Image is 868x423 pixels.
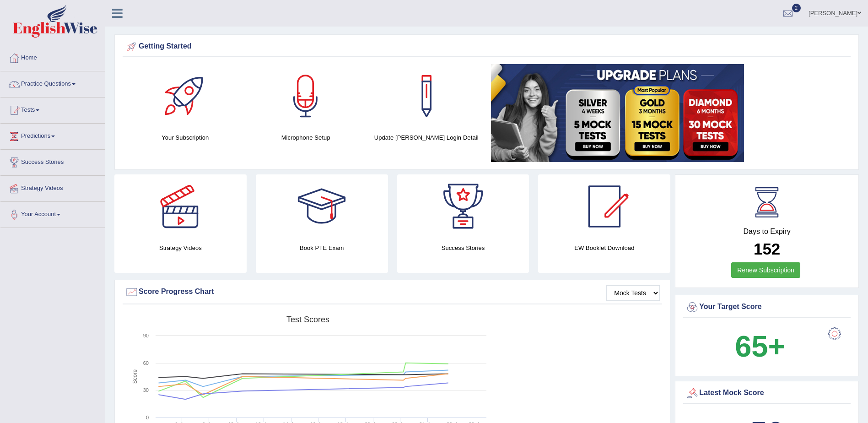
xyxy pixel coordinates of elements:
[685,228,848,236] h4: Days to Expiry
[0,176,105,199] a: Strategy Videos
[792,4,801,12] span: 2
[114,243,247,253] h4: Strategy Videos
[735,330,785,363] b: 65+
[129,133,241,142] h4: Your Subscription
[125,285,660,299] div: Score Progress Chart
[143,360,149,366] text: 60
[0,150,105,173] a: Success Stories
[286,315,329,324] tspan: Test scores
[491,64,744,162] img: small5.jpg
[538,243,670,253] h4: EW Booklet Download
[256,243,388,253] h4: Book PTE Exam
[0,71,105,94] a: Practice Questions
[0,45,105,68] a: Home
[731,262,800,278] a: Renew Subscription
[371,133,482,142] h4: Update [PERSON_NAME] Login Detail
[0,98,105,120] a: Tests
[0,124,105,146] a: Predictions
[125,40,848,54] div: Getting Started
[146,415,149,420] text: 0
[132,369,138,384] tspan: Score
[685,386,848,400] div: Latest Mock Score
[685,300,848,314] div: Your Target Score
[754,240,780,258] b: 152
[143,333,149,338] text: 90
[143,387,149,393] text: 30
[0,202,105,225] a: Your Account
[397,243,529,253] h4: Success Stories
[250,133,361,142] h4: Microphone Setup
